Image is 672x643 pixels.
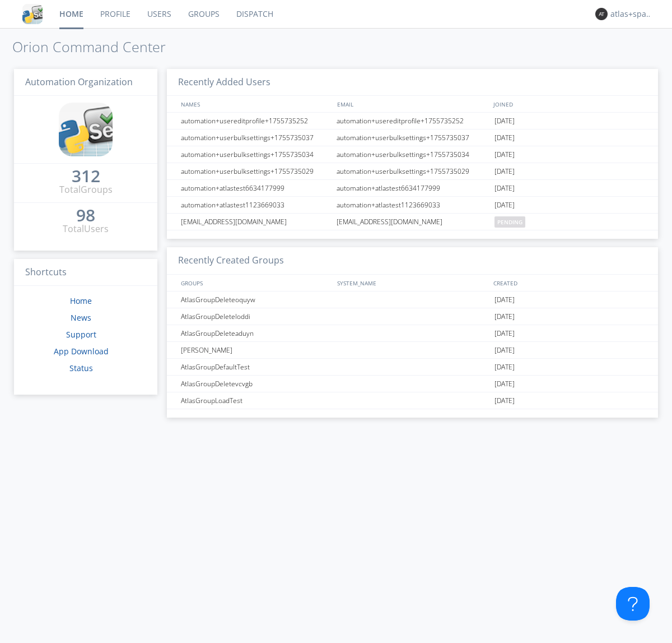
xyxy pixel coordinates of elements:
[494,163,515,180] span: [DATE]
[72,170,100,183] a: 312
[167,163,658,180] a: automation+userbulksettings+1755735029automation+userbulksettings+1755735029[DATE]
[167,247,658,275] h3: Recently Created Groups
[167,376,658,392] a: AtlasGroupDeletevcvgb[DATE]
[334,180,492,196] div: automation+atlastest6634177999
[167,342,658,359] a: [PERSON_NAME][DATE]
[178,275,332,291] div: GROUPS
[494,180,515,197] span: [DATE]
[178,359,333,375] div: AtlasGroupDefaultTest
[178,214,333,230] div: [EMAIL_ADDRESS][DOMAIN_NAME]
[178,376,333,392] div: AtlasGroupDeletevcvgb
[494,325,515,342] span: [DATE]
[334,113,492,129] div: automation+usereditprofile+1755735252
[178,392,333,409] div: AtlasGroupLoadTest
[334,197,492,213] div: automation+atlastest1123669033
[54,346,109,357] a: App Download
[334,129,492,146] div: automation+userbulksettings+1755735037
[167,146,658,163] a: automation+userbulksettings+1755735034automation+userbulksettings+1755735034[DATE]
[334,163,492,179] div: automation+userbulksettings+1755735029
[72,170,100,182] div: 312
[334,275,491,291] div: SYSTEM_NAME
[595,8,608,20] img: 373638.png
[494,292,515,308] span: [DATE]
[71,312,91,323] a: News
[22,4,43,24] img: cddb5a64eb264b2086981ab96f4c1ba7
[334,146,492,163] div: automation+userbulksettings+1755735034
[178,180,333,196] div: automation+atlastest6634177999
[494,376,515,392] span: [DATE]
[76,210,95,221] div: 98
[167,129,658,146] a: automation+userbulksettings+1755735037automation+userbulksettings+1755735037[DATE]
[69,363,93,373] a: Status
[167,69,658,96] h3: Recently Added Users
[63,223,109,235] div: Total Users
[167,113,658,129] a: automation+usereditprofile+1755735252automation+usereditprofile+1755735252[DATE]
[14,259,157,286] h3: Shortcuts
[491,96,647,112] div: JOINED
[178,163,333,179] div: automation+userbulksettings+1755735029
[59,183,113,196] div: Total Groups
[616,587,650,621] iframe: Toggle Customer Support
[494,216,525,228] span: pending
[178,113,333,129] div: automation+usereditprofile+1755735252
[178,308,333,325] div: AtlasGroupDeleteloddi
[25,76,133,88] span: Automation Organization
[178,325,333,341] div: AtlasGroupDeleteaduyn
[66,329,96,340] a: Support
[167,325,658,342] a: AtlasGroupDeleteaduyn[DATE]
[494,197,515,214] span: [DATE]
[167,308,658,325] a: AtlasGroupDeleteloddi[DATE]
[178,342,333,358] div: [PERSON_NAME]
[610,8,652,20] div: atlas+spanish0001
[167,359,658,376] a: AtlasGroupDefaultTest[DATE]
[334,96,491,112] div: EMAIL
[59,103,113,156] img: cddb5a64eb264b2086981ab96f4c1ba7
[167,180,658,197] a: automation+atlastest6634177999automation+atlastest6634177999[DATE]
[178,197,333,213] div: automation+atlastest1123669033
[167,214,658,230] a: [EMAIL_ADDRESS][DOMAIN_NAME][EMAIL_ADDRESS][DOMAIN_NAME]pending
[70,295,92,306] a: Home
[167,292,658,308] a: AtlasGroupDeleteoquyw[DATE]
[76,210,95,223] a: 98
[494,392,515,409] span: [DATE]
[494,129,515,146] span: [DATE]
[494,146,515,163] span: [DATE]
[178,292,333,308] div: AtlasGroupDeleteoquyw
[334,214,492,230] div: [EMAIL_ADDRESS][DOMAIN_NAME]
[178,146,333,163] div: automation+userbulksettings+1755735034
[167,392,658,409] a: AtlasGroupLoadTest[DATE]
[178,96,332,112] div: NAMES
[494,342,515,359] span: [DATE]
[178,129,333,146] div: automation+userbulksettings+1755735037
[494,359,515,376] span: [DATE]
[491,275,647,291] div: CREATED
[167,197,658,214] a: automation+atlastest1123669033automation+atlastest1123669033[DATE]
[494,308,515,325] span: [DATE]
[494,113,515,129] span: [DATE]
